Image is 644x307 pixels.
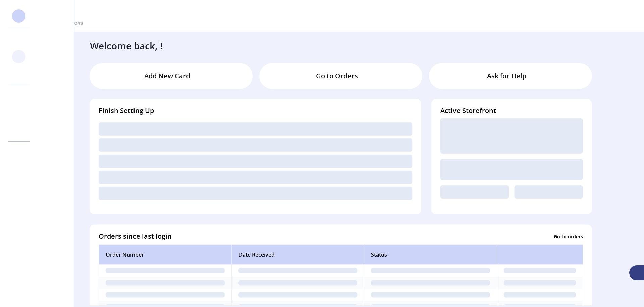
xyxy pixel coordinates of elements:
button: menu [590,10,601,21]
h3: Welcome back, ! [90,39,163,53]
th: Order Number [99,245,231,265]
p: Ask for Help [487,71,526,81]
p: Go to Orders [316,71,358,81]
p: Go to orders [554,233,583,240]
button: Publisher Panel [613,10,624,21]
p: Add New Card [144,71,190,81]
h4: Finish Setting Up [99,106,412,116]
th: Date Received [231,245,364,265]
h4: Active Storefront [440,106,583,116]
th: Status [364,245,497,265]
h4: Orders since last login [99,231,172,241]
